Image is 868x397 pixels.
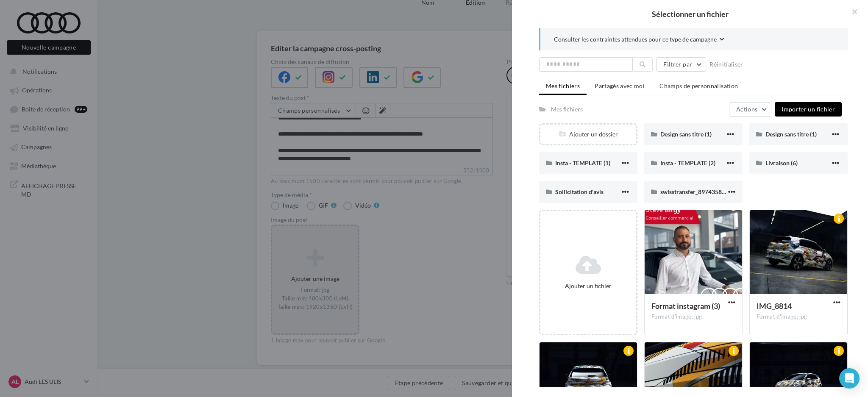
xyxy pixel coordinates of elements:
[765,130,817,138] span: Design sans titre (1)
[757,301,792,311] span: IMG_8814
[544,282,633,290] div: Ajouter un fichier
[546,82,580,89] span: Mes fichiers
[775,102,842,117] button: Importer un fichier
[659,82,738,89] span: Champs de personnalisation
[551,105,583,114] div: Mes fichiers
[782,105,835,113] span: Importer un fichier
[595,82,645,89] span: Partagés avec moi
[526,10,854,18] h2: Sélectionner un fichier
[839,368,860,389] div: Open Intercom Messenger
[554,35,724,45] button: Consulter les contraintes attendues pour ce type de campagne
[554,35,717,44] span: Consulter les contraintes attendues pour ce type de campagne
[656,57,706,72] button: Filtrer par
[660,159,715,167] span: Insta - TEMPLATE (2)
[555,188,604,195] span: Sollicitation d'avis
[765,159,798,167] span: Livraison (6)
[660,188,812,195] span: swisstransfer_8974358b-caa4-4894-9ad3-cd76bbce0dc9
[757,313,840,321] div: Format d'image: jpg
[555,159,610,167] span: Insta - TEMPLATE (1)
[651,301,720,311] span: Format instagram (3)
[729,102,771,117] button: Actions
[660,130,712,138] span: Design sans titre (1)
[540,130,636,139] div: Ajouter un dossier
[736,105,757,113] span: Actions
[651,313,735,321] div: Format d'image: jpg
[706,59,747,69] button: Réinitialiser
